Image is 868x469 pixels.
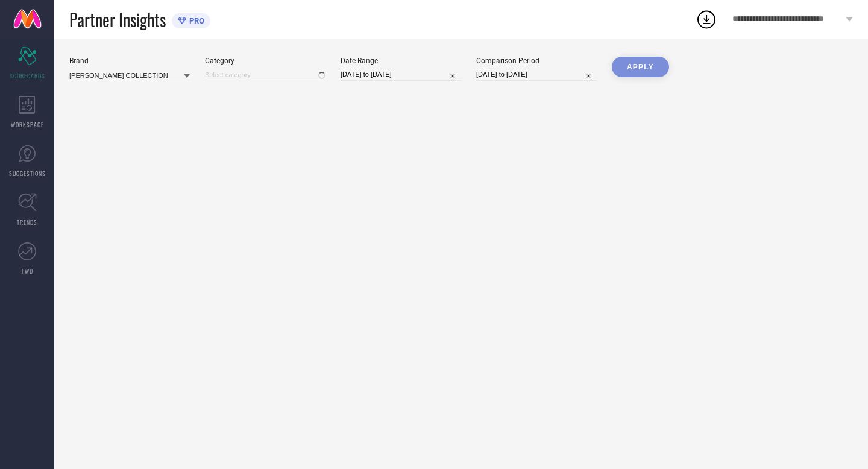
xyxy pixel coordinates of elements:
span: Partner Insights [69,7,166,32]
span: SCORECARDS [10,71,45,80]
input: Select date range [341,68,461,81]
div: Date Range [341,57,461,65]
div: Open download list [696,8,717,30]
div: Comparison Period [476,57,597,65]
span: WORKSPACE [11,120,44,129]
input: Select comparison period [476,68,597,81]
span: TRENDS [17,218,37,227]
div: Category [205,57,325,65]
span: SUGGESTIONS [9,169,46,178]
span: FWD [22,266,33,275]
span: PRO [186,16,204,25]
div: Brand [69,57,190,65]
